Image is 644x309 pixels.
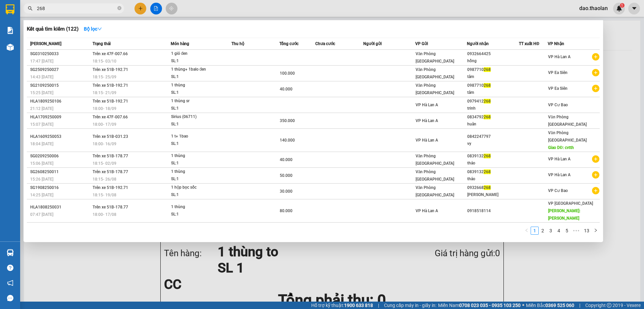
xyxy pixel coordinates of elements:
[582,227,592,235] li: 13
[171,176,221,183] div: SL: 1
[171,41,189,46] span: Món hàng
[3,40,77,50] li: Thảo Lan
[525,228,529,232] span: left
[93,67,128,72] span: Trên xe 51B-192.71
[93,142,116,146] span: 18:00 - 16/09
[30,114,91,121] div: HLA1709250009
[30,98,91,105] div: HLA1809250106
[416,138,438,143] span: VP Hà Lan A
[467,82,519,89] div: 0987710
[7,295,13,301] span: message
[280,157,292,162] span: 40.000
[93,205,128,209] span: Trên xe 51B-178.77
[30,66,91,73] div: SG2509250027
[93,83,128,88] span: Trên xe 51B-192.71
[415,41,428,46] span: VP Gửi
[484,99,491,104] span: 268
[28,6,33,11] span: search
[30,82,91,89] div: SG2109250015
[30,153,91,160] div: SG0209250006
[280,208,292,213] span: 80.000
[7,280,13,286] span: notification
[93,185,128,190] span: Trên xe 51B-192.71
[467,176,519,183] div: thảo
[171,140,221,148] div: SL: 1
[93,51,128,56] span: Trên xe 47F-007.66
[93,115,128,119] span: Trên xe 47F-007.66
[93,99,128,104] span: Trên xe 51B-192.71
[171,152,221,160] div: 1 thùng
[548,201,593,206] span: VP [GEOGRAPHIC_DATA]
[171,73,221,81] div: SL: 1
[484,115,491,119] span: 268
[30,106,53,111] span: 21:12 [DATE]
[117,5,121,12] span: close-circle
[571,227,582,235] li: Next 5 Pages
[548,41,564,46] span: VP Nhận
[280,71,295,76] span: 100.000
[6,4,14,14] img: logo-vxr
[280,118,295,123] span: 350.000
[416,208,438,213] span: VP Hà Lan A
[93,75,116,79] span: 18:15 - 25/09
[467,160,519,167] div: thảo
[363,41,382,46] span: Người gửi
[7,44,14,51] img: warehouse-icon
[30,212,53,217] span: 07:47 [DATE]
[467,140,519,147] div: vy
[592,171,599,179] span: plus-circle
[467,168,519,176] div: 0839132
[594,228,598,232] span: right
[416,51,454,64] span: Văn Phòng [GEOGRAPHIC_DATA]
[523,227,531,235] li: Previous Page
[171,113,221,121] div: Sirius (06711)
[416,169,454,182] span: Văn Phòng [GEOGRAPHIC_DATA]
[93,59,116,64] span: 18:15 - 03/10
[416,154,454,166] span: Văn Phòng [GEOGRAPHIC_DATA]
[93,106,116,111] span: 18:00 - 18/09
[416,67,454,79] span: Văn Phòng [GEOGRAPHIC_DATA]
[531,227,539,235] li: 1
[548,172,571,177] span: VP Hà Lan A
[592,69,599,76] span: plus-circle
[30,142,53,146] span: 18:04 [DATE]
[30,59,53,64] span: 17:47 [DATE]
[93,193,116,197] span: 18:15 - 19/08
[30,41,61,46] span: [PERSON_NAME]
[467,41,489,46] span: Người nhận
[519,41,539,46] span: TT xuất HĐ
[171,168,221,176] div: 1 thùng
[467,105,519,112] div: trinh
[563,227,571,234] a: 5
[592,155,599,163] span: plus-circle
[93,169,128,174] span: Trên xe 51B-178.77
[539,227,546,234] a: 2
[416,185,454,197] span: Văn Phòng [GEOGRAPHIC_DATA]
[548,145,574,150] span: Giao DĐ: cvtth
[467,133,519,140] div: 0842247797
[30,90,53,95] span: 15:25 [DATE]
[548,188,568,193] span: VP Cư Bao
[93,161,116,166] span: 18:15 - 02/09
[171,50,221,57] div: 1 giỏ đen
[592,85,599,92] span: plus-circle
[30,184,91,191] div: SG1908250016
[280,173,292,178] span: 50.000
[484,185,491,190] span: 268
[171,191,221,199] div: SL: 1
[7,265,13,271] span: question-circle
[563,227,571,235] li: 5
[30,193,53,197] span: 14:25 [DATE]
[84,26,102,32] strong: Bộ lọc
[467,57,519,65] div: hồng
[30,50,91,57] div: SG0310250033
[592,53,599,61] span: plus-circle
[555,227,563,235] li: 4
[467,50,519,57] div: 0932664425
[97,27,102,31] span: down
[30,177,53,182] span: 15:26 [DATE]
[548,130,587,143] span: Văn Phòng [GEOGRAPHIC_DATA]
[280,189,292,194] span: 30.000
[548,103,568,107] span: VP Cư Bao
[548,86,568,91] span: VP Ea Siên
